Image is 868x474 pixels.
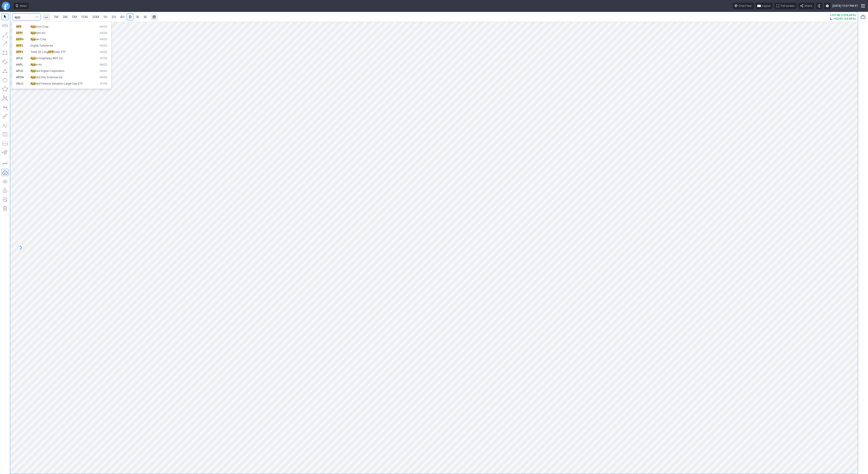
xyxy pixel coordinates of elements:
a: 30M [90,13,101,21]
a: 15M [79,13,90,21]
div: Search [12,21,111,89]
button: Search [34,13,40,21]
button: Fibonacci retracements [1,131,9,138]
button: Arrow [1,40,9,47]
span: X [21,50,23,54]
a: 1M [52,13,60,21]
button: XABCD [1,94,9,102]
span: APDN [16,75,24,79]
span: Full screen [781,4,795,8]
p: +121.58 (1378.46%) [830,14,856,17]
span: N [21,38,24,41]
span: [DATE] 11:07 PM ET [832,4,858,8]
button: Drawings Autosave: On [1,169,9,176]
span: AAPL [16,63,23,66]
input: Search [12,13,41,21]
span: Layout [762,4,771,8]
span: NASD [100,63,107,67]
button: Brush [1,113,9,120]
button: Polygon [1,85,9,93]
span: 4H [120,15,124,19]
span: Digital Turbine Inc [31,44,53,47]
span: App [31,69,35,73]
span: APP [16,31,21,35]
a: D [127,13,134,21]
span: App [31,75,35,79]
button: Lock drawings [1,187,9,194]
span: APLD [16,69,23,73]
button: Triangle [1,67,9,75]
a: 5M [70,13,79,21]
button: Ideas [14,3,29,9]
a: 1H [101,13,109,21]
span: VSLU [16,82,23,85]
span: 3M [63,15,68,19]
button: Rectangle [1,49,9,57]
span: App [31,31,35,35]
span: lied Finance Valuation Large Cap ETF [35,82,83,85]
span: S [21,44,23,47]
span: APP [16,44,21,47]
button: Measure [1,22,9,29]
span: 30M [92,15,99,19]
span: folio Inc [35,31,45,35]
span: NYSE [100,82,107,86]
button: Interval [43,13,50,21]
button: Settings [824,3,830,9]
span: 2H [111,15,116,19]
button: Drawing mode: Single [1,160,9,167]
button: Portfolio watchlist [859,13,867,21]
button: Line [1,31,9,38]
button: Mouse [1,13,9,20]
button: Layout [756,3,773,9]
span: App [31,63,35,66]
span: lovin Corp [35,25,48,28]
span: lied Dna Sciences Inc [35,75,63,79]
span: APP [16,25,21,28]
span: +43.60 (33.44%) [833,17,856,20]
span: NASD [100,50,107,54]
span: Daily ETF [54,50,66,54]
span: 1H [103,15,107,19]
button: Range [151,13,158,21]
button: Chart tour [733,3,754,9]
span: NYSE [100,57,107,60]
a: M [142,13,149,21]
button: Anchored VWAP [1,149,9,156]
button: Full screen [774,3,797,9]
span: 1M [54,15,58,19]
span: App [31,25,35,28]
span: APP [48,50,54,54]
span: 5M [72,15,77,19]
span: Ideas [20,4,27,8]
span: APP [16,38,21,41]
span: W [136,15,139,19]
span: App [31,57,35,60]
a: Finviz.com [2,2,10,10]
button: Text [1,104,9,111]
span: APP [16,50,21,54]
span: NASD [100,44,107,48]
span: NASD [100,38,107,41]
span: NASD [100,69,107,73]
span: F [21,31,23,35]
button: Rotated rectangle [1,58,9,66]
span: Share [804,4,812,8]
button: Share [798,3,814,9]
button: Remove all autosaved drawings [1,205,9,212]
button: Position [1,140,9,147]
span: App [31,38,35,41]
span: ian Corp [35,38,46,41]
a: W [134,13,141,21]
span: 15M [81,15,88,19]
span: lied Digital Corporation [35,69,64,73]
span: le Inc [35,63,42,66]
button: Add note [1,196,9,203]
button: Toggle dark mode [816,3,822,9]
a: 3M [61,13,70,21]
a: 2H [109,13,118,21]
span: NASD [100,31,107,35]
span: NASD [100,25,107,29]
button: Hide drawings [1,178,9,185]
a: 4H [118,13,126,21]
